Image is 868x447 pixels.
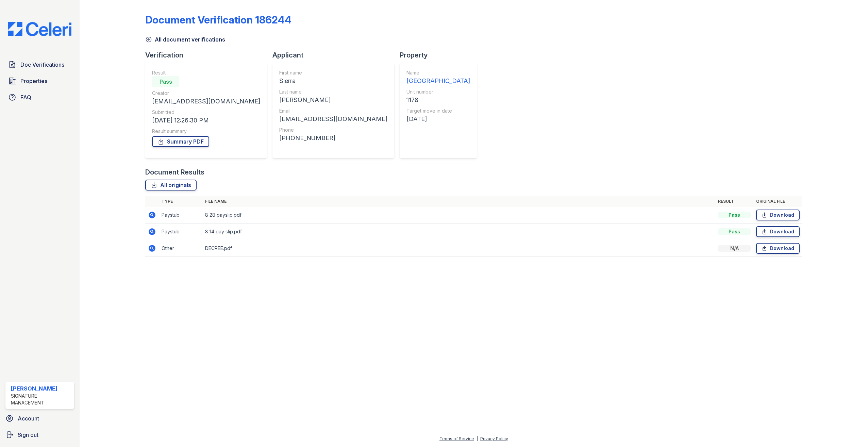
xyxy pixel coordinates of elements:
div: Phone [279,127,387,133]
div: Document Results [145,167,204,177]
td: Paystub [159,223,202,240]
div: Target move in date [406,107,470,114]
div: Result summary [152,128,260,135]
th: Result [715,196,753,207]
div: [EMAIL_ADDRESS][DOMAIN_NAME] [279,114,387,124]
div: [PERSON_NAME] [279,95,387,105]
div: Verification [145,50,272,60]
td: Other [159,240,202,257]
a: All document verifications [145,35,225,44]
div: Pass [718,228,751,235]
div: [GEOGRAPHIC_DATA] [406,76,470,86]
span: Sign out [18,431,38,439]
th: File name [202,196,715,207]
div: First name [279,69,387,76]
td: DECREE.pdf [202,240,715,257]
a: FAQ [5,90,74,104]
div: Creator [152,90,260,97]
td: 8 28 payslip.pdf [202,207,715,223]
a: Download [756,210,800,220]
a: Doc Verifications [5,58,74,71]
div: Unit number [406,88,470,95]
div: Name [406,69,470,76]
div: [PHONE_NUMBER] [279,133,387,143]
div: N/A [718,245,751,252]
span: Account [18,414,39,423]
span: Properties [20,77,47,85]
a: Summary PDF [152,136,209,147]
th: Type [159,196,202,207]
div: Pass [152,76,179,87]
a: Terms of Service [439,436,474,441]
img: CE_Logo_Blue-a8612792a0a2168367f1c8372b55b34899dd931a85d93a1a3d3e32e68fde9ad4.png [3,22,77,36]
div: Sierra [279,76,387,86]
div: Email [279,107,387,114]
div: Result [152,69,260,76]
div: [PERSON_NAME] [11,384,71,393]
span: Doc Verifications [20,61,64,69]
a: Sign out [3,428,77,442]
div: Signature Management [11,393,71,406]
a: Privacy Policy [480,436,508,441]
a: Name [GEOGRAPHIC_DATA] [406,69,470,86]
div: | [477,436,478,441]
div: 1178 [406,95,470,105]
a: Account [3,412,77,425]
div: Submitted [152,109,260,116]
th: Original file [753,196,802,207]
a: All originals [145,180,197,191]
div: Pass [718,212,751,218]
div: Property [400,50,482,60]
div: Applicant [272,50,400,60]
a: Download [756,243,800,254]
span: FAQ [20,93,31,101]
div: Last name [279,88,387,95]
a: Download [756,226,800,237]
td: 8 14 pay slip.pdf [202,223,715,240]
td: Paystub [159,207,202,223]
div: [DATE] 12:26:30 PM [152,116,260,125]
div: [DATE] [406,114,470,124]
a: Properties [5,74,74,88]
div: Document Verification 186244 [145,14,291,26]
div: [EMAIL_ADDRESS][DOMAIN_NAME] [152,97,260,106]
